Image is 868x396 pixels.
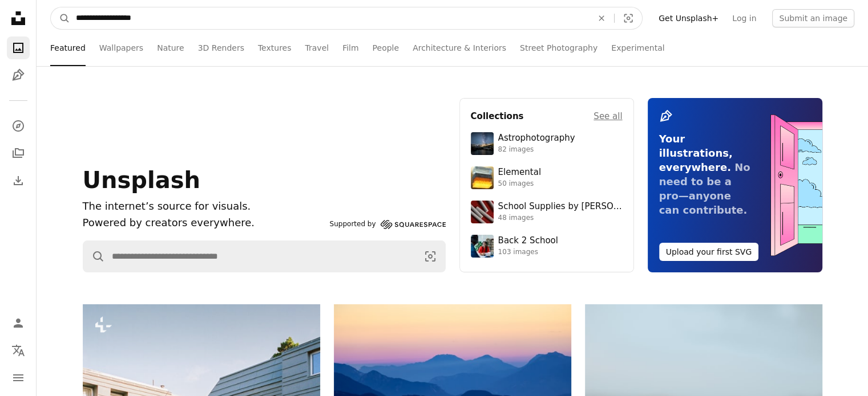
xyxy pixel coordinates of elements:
a: Supported by [330,218,446,231]
a: Astrophotography82 images [471,132,623,155]
a: Experimental [611,30,664,66]
a: Elemental50 images [471,166,623,189]
form: Find visuals sitewide [50,7,643,30]
a: School Supplies by [PERSON_NAME]48 images [471,201,623,223]
button: Visual search [615,7,642,29]
button: Submit an image [772,9,854,27]
button: Upload your first SVG [659,243,759,261]
a: Log in / Sign up [7,312,30,334]
button: Menu [7,366,30,389]
a: People [373,30,399,66]
a: Get Unsplash+ [652,9,725,27]
a: Layered blue mountains under a pastel sky [334,373,571,383]
div: Back 2 School [498,235,558,247]
img: premium_photo-1683135218355-6d72011bf303 [471,235,494,258]
a: Log in [725,9,763,27]
a: Textures [258,30,292,66]
span: Your illustrations, everywhere. [659,133,733,173]
img: premium_photo-1751985761161-8a269d884c29 [471,166,494,189]
a: Back 2 School103 images [471,235,623,258]
a: Architecture & Interiors [413,30,506,66]
button: Visual search [415,241,445,272]
a: Wallpapers [99,30,143,66]
h4: Collections [471,109,524,123]
p: Powered by creators everywhere. [83,215,325,231]
button: Language [7,339,30,362]
a: Film [342,30,358,66]
a: Illustrations [7,64,30,87]
button: Clear [589,7,614,29]
span: Unsplash [83,167,200,193]
div: 82 images [498,145,575,154]
span: No need to be a pro—anyone can contribute. [659,161,750,216]
div: School Supplies by [PERSON_NAME] [498,201,623,213]
h1: The internet’s source for visuals. [83,198,325,215]
a: Explore [7,115,30,137]
div: Astrophotography [498,133,575,144]
button: Search Unsplash [51,7,70,29]
img: photo-1538592487700-be96de73306f [471,132,494,155]
img: premium_photo-1715107534993-67196b65cde7 [471,201,494,223]
a: Collections [7,142,30,165]
form: Find visuals sitewide [83,240,446,272]
a: Download History [7,169,30,192]
div: 50 images [498,179,541,189]
a: 3D Renders [198,30,244,66]
div: 48 images [498,214,623,223]
button: Search Unsplash [83,241,105,272]
div: 103 images [498,248,558,257]
a: See all [594,109,622,123]
div: Elemental [498,167,541,178]
a: Photos [7,36,30,59]
a: Travel [305,30,329,66]
a: Nature [157,30,184,66]
a: Home — Unsplash [7,7,30,32]
a: Street Photography [520,30,597,66]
